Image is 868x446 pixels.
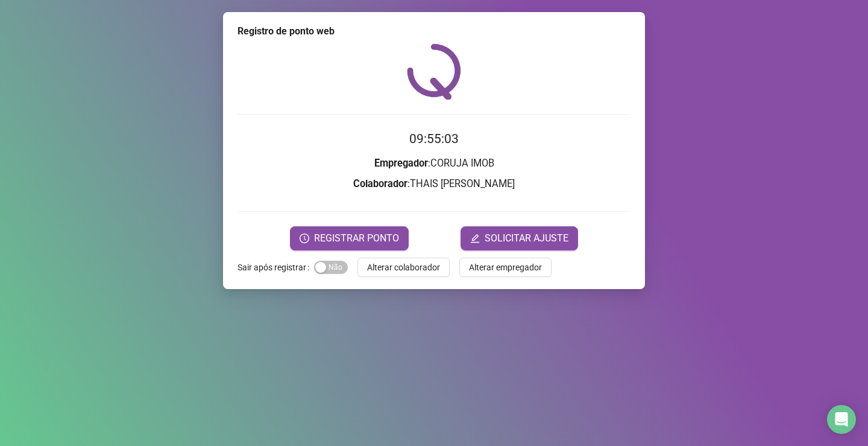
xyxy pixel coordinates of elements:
label: Sair após registrar [237,258,314,277]
img: QRPoint [407,43,461,100]
div: Open Intercom Messenger [827,405,856,434]
span: Alterar colaborador [367,261,440,274]
button: Alterar colaborador [357,258,450,277]
h3: : THAIS [PERSON_NAME] [237,176,631,192]
time: 09:55:03 [409,132,459,146]
span: REGISTRAR PONTO [314,231,399,246]
span: clock-circle [300,234,309,243]
span: Alterar empregador [469,261,542,274]
div: Registro de ponto web [237,24,631,39]
strong: Colaborador [353,178,407,190]
button: REGISTRAR PONTO [290,226,409,250]
button: editSOLICITAR AJUSTE [461,226,578,250]
span: SOLICITAR AJUSTE [485,231,568,246]
button: Alterar empregador [459,258,552,277]
h3: : CORUJA IMOB [237,156,631,171]
strong: Empregador [374,158,428,169]
span: edit [470,234,480,243]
